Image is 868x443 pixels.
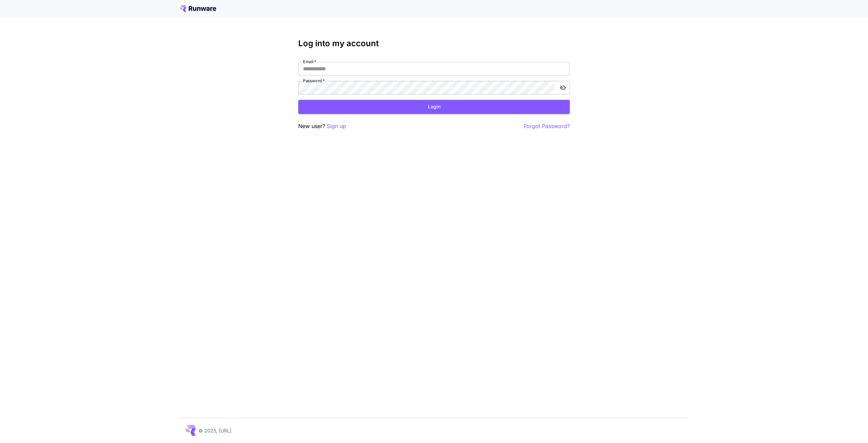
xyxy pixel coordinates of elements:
button: Login [298,100,570,114]
button: Sign up [327,122,346,130]
h3: Log into my account [298,39,570,48]
p: © 2025, [URL] [199,427,231,434]
label: Password [303,78,325,84]
button: toggle password visibility [557,82,569,94]
label: Email [303,59,316,65]
button: Forgot Password? [524,122,570,130]
p: New user? [298,122,346,130]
